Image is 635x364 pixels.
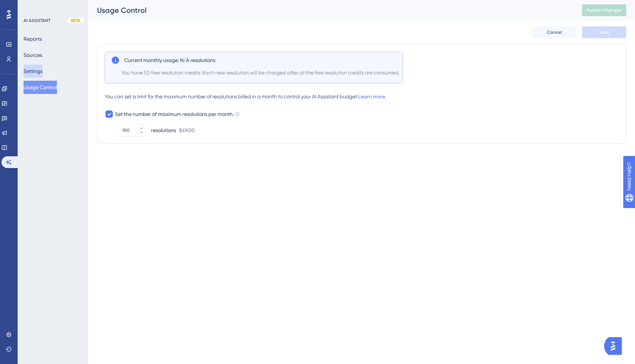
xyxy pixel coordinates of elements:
[24,48,42,62] button: Sources
[599,29,609,35] span: Save
[582,4,626,16] button: Publish Changes
[105,92,618,101] div: You can set a limit for the maximum number of resolutions billed in a month to control your AI As...
[67,18,85,23] div: BETA
[179,126,195,135] span: $69.00
[24,81,57,94] button: Usage Control
[582,26,626,38] button: Save
[121,68,399,77] span: You have 50 free resolution credits. Each new resolution will be charged after all the free resol...
[24,65,43,78] button: Settings
[17,2,46,11] span: Need Help?
[547,29,562,35] span: Cancel
[151,126,176,135] div: resolutions
[124,56,215,65] span: Current monthly usage: N/A resolutions
[97,5,564,15] div: Usage Control
[24,18,50,23] div: AI ASSISTANT
[586,7,622,13] span: Publish Changes
[358,94,386,99] a: Learn more.
[115,110,234,119] span: Set the number of maximum resolutions per month.
[532,26,576,38] button: Cancel
[604,335,626,357] iframe: UserGuiding AI Assistant Launcher
[24,32,42,45] button: Reports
